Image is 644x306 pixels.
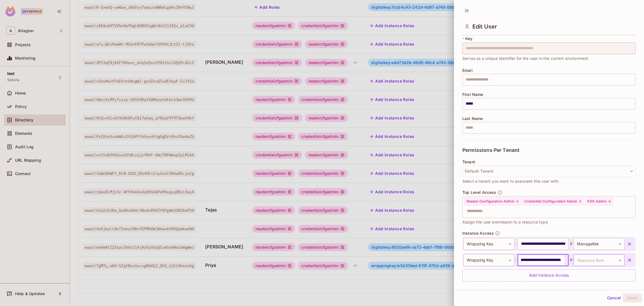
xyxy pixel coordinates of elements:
div: Credential Configuration Admin [522,197,584,206]
span: Instance Access [462,231,494,236]
span: # [569,257,574,263]
button: Open [633,206,634,207]
div: KEK Admin [585,197,613,206]
span: Reader Configuration Admin [467,199,514,204]
span: : [514,241,518,247]
span: Assign the user permission to a resource type [462,219,548,225]
span: Credential Configuration Admin [524,199,577,204]
span: Top Level Access [462,190,496,195]
span: KEK Admin [587,199,606,204]
span: Key [465,36,472,41]
div: ManageKek [574,238,624,250]
span: Email [462,68,473,73]
span: # [569,241,574,247]
span: Tenant [462,160,475,164]
span: Permissions Per Tenant [462,147,519,153]
span: Last Name [462,116,483,121]
span: : [514,257,518,263]
button: Cancel [605,293,623,302]
div: Wrapping Key [463,238,514,250]
div: Reader Configuration Admin [464,197,521,206]
span: Select a tenant you want to associate this user with. [462,178,560,184]
button: Save [623,293,642,302]
button: Default Tenant [462,165,636,177]
span: Edit User [472,23,497,30]
span: First Name [462,92,483,97]
div: Wrapping Key [463,254,514,266]
span: Serves as a unique identifier for the user in the current environment. [462,55,589,62]
div: Add Instance Access [462,269,636,281]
